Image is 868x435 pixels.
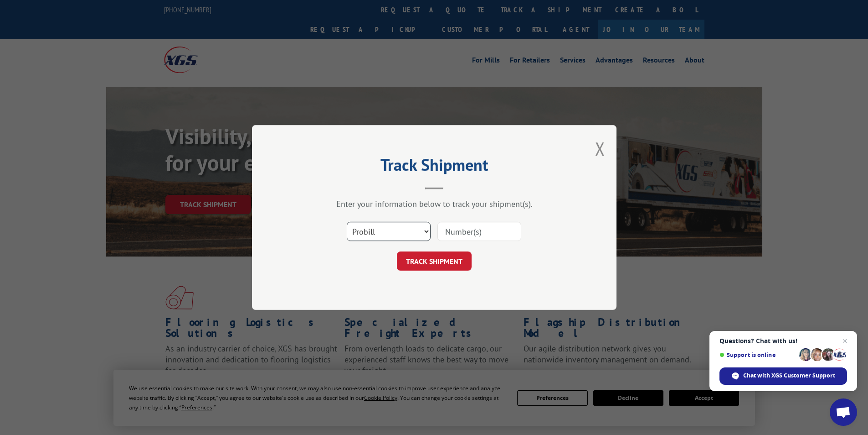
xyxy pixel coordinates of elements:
[437,222,521,241] input: Number(s)
[397,252,472,271] button: TRACK SHIPMENT
[719,367,847,385] div: Chat with XGS Customer Support
[830,398,857,426] div: Open chat
[298,199,571,209] div: Enter your information below to track your shipment(s).
[298,158,571,176] h2: Track Shipment
[839,335,850,346] span: Close chat
[719,351,796,358] span: Support is online
[743,372,835,380] span: Chat with XGS Customer Support
[719,337,847,345] span: Questions? Chat with us!
[595,136,605,161] button: Close modal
